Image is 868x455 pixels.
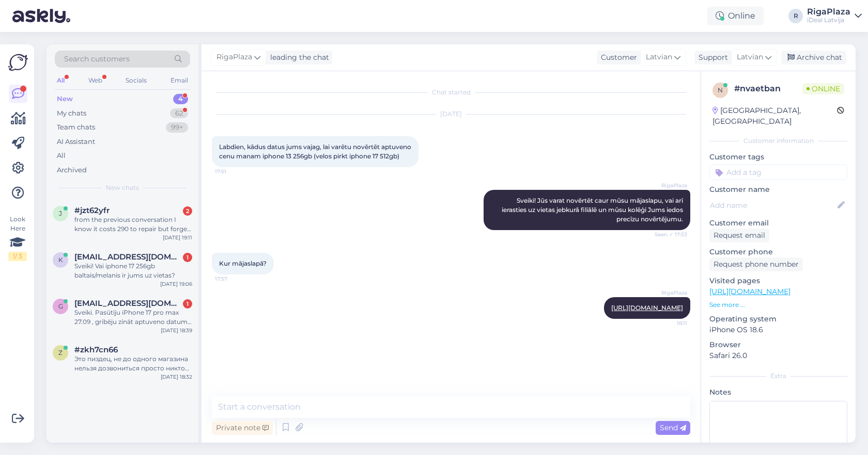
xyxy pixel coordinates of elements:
div: Extra [709,371,847,381]
div: Online [707,7,764,25]
a: RigaPlazaiDeal Latvija [807,8,862,24]
div: from the previous conversation I know it costs 290 to repair but forget to ask how long it takes [74,215,192,234]
div: Request email [709,229,769,242]
span: #zkh7cn66 [74,345,118,354]
div: [DATE] 19:06 [160,280,192,288]
div: Sveiki. Pasūtīju iPhone 17 pro max 27.09 , gribēju zināt aptuveno datumu kad būs pieejams? Paldies [74,308,192,327]
a: [URL][DOMAIN_NAME] [611,304,683,312]
div: Support [694,52,728,63]
span: j [59,209,62,217]
div: # nvaetban [734,83,802,95]
span: Search customers [64,54,130,64]
div: Socials [123,74,149,87]
span: Labdien, kādus datus jums vajag, lai varētu novērtēt aptuveno cenu manam iphone 13 256gb (velos p... [219,143,413,160]
div: My chats [57,108,86,119]
p: Customer name [709,184,847,195]
span: Seen ✓ 17:53 [648,231,687,238]
span: 17:57 [215,275,254,283]
p: Safari 26.0 [709,350,847,361]
div: RigaPlaza [807,8,850,16]
div: 2 [183,206,192,216]
p: Visited pages [709,275,847,286]
div: Customer [597,52,637,63]
div: [DATE] 18:32 [161,373,192,381]
div: Sveiki! Vai iphone 17 256gb baltais/melanis ir jums uz vietas? [74,262,192,280]
div: Это пиздец, не до одного магазина нельзя дозвониться просто никто никогда не берет трубку [74,354,192,373]
div: 1 [183,299,192,308]
p: Customer tags [709,152,847,163]
p: See more ... [709,300,847,310]
span: 17:51 [215,168,254,175]
span: Latvian [646,52,672,63]
div: Archived [57,165,87,175]
div: [GEOGRAPHIC_DATA], [GEOGRAPHIC_DATA] [712,105,837,127]
div: 4 [173,94,188,104]
span: gukons@inbox.lv [74,299,182,308]
div: 62 [170,108,188,119]
input: Add name [710,200,835,211]
span: Sveiki! Jūs varat novērtēt caur mūsu mājaslapu, vai arī ierasties uz vietas jebkurā filiālē un mū... [502,197,685,223]
div: AI Assistant [57,137,95,147]
span: RigaPlaza [648,289,687,297]
div: Chat started [212,88,690,97]
p: iPhone OS 18.6 [709,324,847,335]
div: Customer information [709,136,847,145]
div: Email [168,74,190,87]
p: Customer phone [709,247,847,257]
span: g [58,302,63,310]
div: leading the chat [266,52,329,63]
img: Askly Logo [8,53,28,72]
div: Team chats [57,122,95,133]
span: klimovskij02@gmail.com [74,252,182,262]
span: n [718,86,723,94]
span: Kur mājaslapā? [219,259,267,267]
div: 1 / 3 [8,252,27,261]
p: Browser [709,339,847,350]
div: R [788,9,803,23]
div: Archive chat [781,51,846,64]
span: RigaPlaza [648,182,687,189]
div: New [57,94,73,104]
span: RigaPlaza [216,52,252,63]
div: [DATE] [212,109,690,119]
div: 99+ [166,122,188,133]
div: [DATE] 19:11 [163,234,192,241]
span: 18:11 [648,319,687,327]
a: [URL][DOMAIN_NAME] [709,287,791,296]
div: iDeal Latvija [807,16,850,24]
div: [DATE] 18:39 [161,327,192,334]
p: Customer email [709,218,847,229]
span: Send [660,423,686,432]
div: All [55,74,67,87]
input: Add a tag [709,165,847,180]
span: k [58,256,63,264]
span: z [58,349,63,356]
span: Online [802,83,844,94]
div: 1 [183,253,192,262]
p: Operating system [709,314,847,324]
div: All [57,151,66,161]
span: Latvian [737,52,763,63]
div: Web [86,74,104,87]
div: Private note [212,421,273,435]
p: Notes [709,387,847,398]
div: Look Here [8,215,27,261]
div: Request phone number [709,257,803,271]
span: New chats [106,183,139,192]
span: #jzt62yfr [74,206,110,215]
